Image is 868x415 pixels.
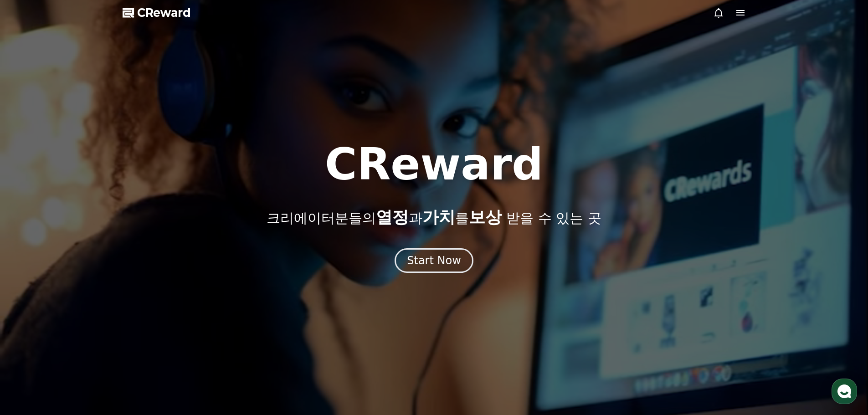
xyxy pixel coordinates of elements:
[376,208,409,226] span: 열정
[267,208,601,226] p: 크리에이터분들의 과 를 받을 수 있는 곳
[3,289,60,312] a: 홈
[395,257,473,266] a: Start Now
[469,208,502,226] span: 보상
[60,289,118,312] a: 대화
[118,289,175,312] a: 설정
[29,302,34,310] span: 홈
[422,208,455,226] span: 가치
[137,5,191,20] span: CReward
[83,303,94,310] span: 대화
[141,302,152,310] span: 설정
[395,248,473,273] button: Start Now
[325,143,543,186] h1: CReward
[123,5,191,20] a: CReward
[407,253,461,268] div: Start Now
